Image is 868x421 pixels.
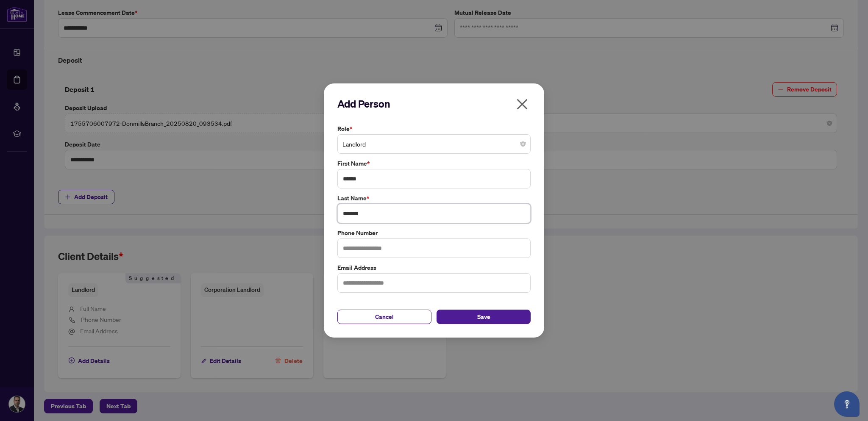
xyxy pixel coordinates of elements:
[337,310,431,324] button: Cancel
[337,159,531,168] label: First Name
[342,136,526,152] span: Landlord
[337,228,531,238] label: Phone Number
[337,124,531,133] label: Role
[337,97,531,111] h2: Add Person
[437,310,531,324] button: Save
[834,391,860,417] button: Open asap
[337,263,531,272] label: Email Address
[520,141,526,147] span: close-circle
[477,310,490,324] span: Save
[337,194,531,203] label: Last Name
[515,97,529,111] span: close
[375,310,394,324] span: Cancel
